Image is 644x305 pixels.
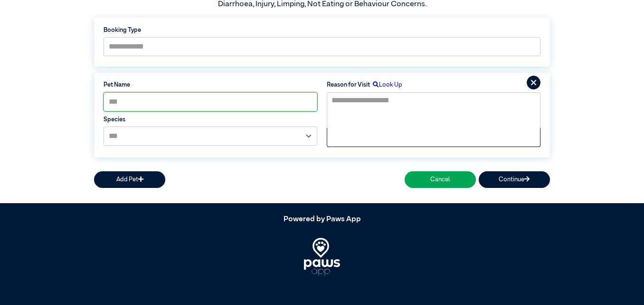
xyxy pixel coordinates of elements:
[104,26,540,35] label: Booking Type
[104,115,317,124] label: Species
[370,80,402,89] label: Look Up
[104,80,317,89] label: Pet Name
[304,238,341,276] img: PawsApp
[94,171,165,188] button: Add Pet
[479,171,550,188] button: Continue
[405,171,476,188] button: Cancel
[94,215,550,224] h5: Powered by Paws App
[327,80,370,89] label: Reason for Visit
